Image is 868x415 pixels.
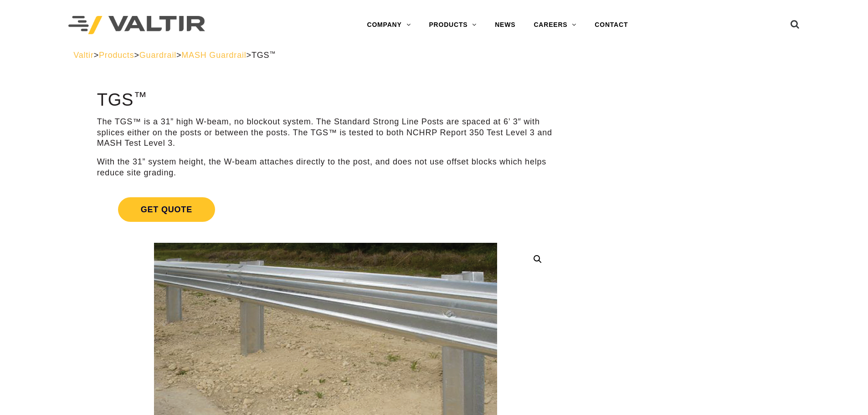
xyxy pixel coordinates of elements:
a: Valtir [73,51,93,60]
a: Get Quote [97,186,554,233]
sup: ™ [134,89,147,104]
span: Get Quote [118,197,215,222]
p: The TGS™ is a 31” high W-beam, no blockout system. The Standard Strong Line Posts are spaced at 6... [97,117,554,149]
a: PRODUCTS [420,16,486,34]
a: MASH Guardrail [181,51,246,60]
a: CONTACT [586,16,637,34]
h1: TGS [97,91,554,110]
a: CAREERS [524,16,586,34]
a: COMPANY [358,16,420,34]
a: Products [99,51,134,60]
span: TGS [252,51,276,60]
p: With the 31” system height, the W-beam attaches directly to the post, and does not use offset blo... [97,157,554,178]
sup: ™ [269,50,276,57]
a: Guardrail [139,51,176,60]
img: Valtir [68,16,205,35]
a: NEWS [486,16,524,34]
div: > > > > [73,50,795,61]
